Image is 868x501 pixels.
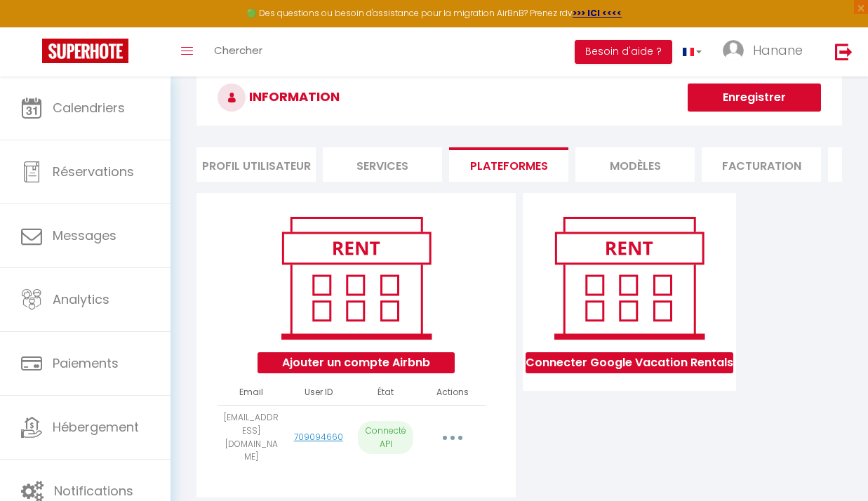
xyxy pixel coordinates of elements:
span: Calendriers [53,99,125,116]
a: 709094660 [294,431,343,443]
img: rent.png [267,211,446,345]
span: Réservations [53,163,134,180]
button: Enregistrer [688,83,821,112]
td: [EMAIL_ADDRESS][DOMAIN_NAME] [218,405,285,469]
span: Chercher [214,43,262,58]
th: État [352,380,420,405]
li: MODÈLES [575,147,695,182]
li: Facturation [702,147,821,182]
span: Notifications [54,482,133,500]
span: Analytics [53,290,109,308]
img: logout [835,43,853,60]
button: Besoin d'aide ? [575,40,672,64]
h3: INFORMATION [196,69,842,126]
th: Actions [419,380,486,405]
li: Services [323,147,442,182]
li: Plateformes [449,147,568,182]
button: Connecter Google Vacation Rentals [526,352,733,373]
button: Ajouter un compte Airbnb [258,352,455,373]
span: Messages [53,227,116,244]
img: ... [723,40,744,61]
th: User ID [285,380,352,405]
th: Email [218,380,285,405]
p: Connecté API [358,421,414,455]
li: Profil Utilisateur [196,147,316,182]
img: rent.png [540,211,719,345]
img: Super Booking [42,39,128,63]
a: Chercher [203,27,273,76]
span: Paiements [53,354,119,372]
a: ... Hanane [712,27,820,76]
span: Hanane [753,41,803,59]
a: >>> ICI <<<< [573,7,622,19]
span: Hébergement [53,418,139,436]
